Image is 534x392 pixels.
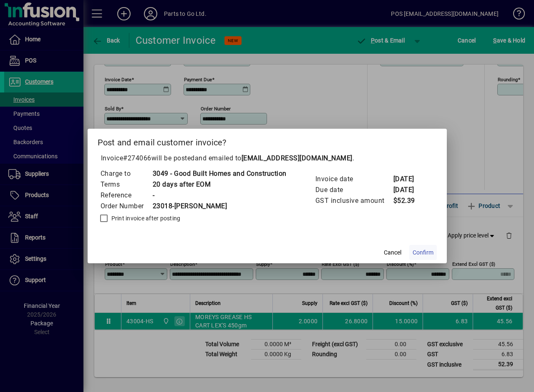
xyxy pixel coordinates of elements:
span: and emailed to [195,154,353,162]
td: Order Number [100,201,152,212]
td: Invoice date [315,174,393,185]
td: $52.39 [393,195,426,206]
h2: Post and email customer invoice? [88,129,447,153]
span: Cancel [384,248,401,257]
td: Reference [100,190,152,201]
span: #274066 [123,154,151,162]
td: GST inclusive amount [315,195,393,206]
td: 20 days after EOM [152,179,287,190]
label: Print invoice after posting [110,214,181,222]
td: Charge to [100,168,152,179]
b: [EMAIL_ADDRESS][DOMAIN_NAME] [242,154,353,162]
td: - [152,190,287,201]
button: Cancel [379,245,406,260]
span: Confirm [413,248,433,257]
td: 23018-[PERSON_NAME] [152,201,287,212]
td: [DATE] [393,174,426,185]
td: 3049 - Good Built Homes and Construction [152,168,287,179]
td: Due date [315,185,393,195]
td: [DATE] [393,185,426,195]
td: Terms [100,179,152,190]
button: Confirm [409,245,437,260]
p: Invoice will be posted . [98,153,437,163]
